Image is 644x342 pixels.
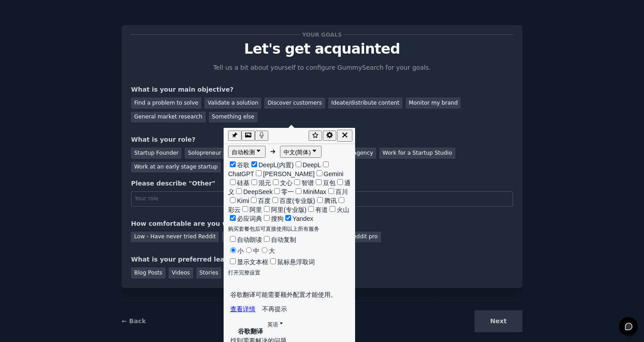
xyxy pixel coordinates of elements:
div: Discover customers [264,97,325,109]
div: What is your preferred learning style? [131,255,513,264]
span: Your goals [301,30,343,39]
div: Stories [196,267,221,279]
div: Work for a Startup Studio [379,148,455,159]
div: Low - Have never tried Reddit [131,232,219,243]
div: Validate a solution [204,97,261,109]
div: Ideate/distribute content [328,97,402,109]
div: Solopreneur [185,148,224,159]
div: Medium - Familiar with Reddit [222,232,309,243]
p: Let's get acquainted [131,41,513,57]
div: Startup Founder [131,148,182,159]
div: Work at an early stage startup [131,162,221,173]
div: Something else [209,112,258,123]
div: Please describe "Other" [131,179,513,188]
a: ← Back [122,317,146,325]
div: Monitor my brand [406,97,461,109]
div: What is your main objective? [131,85,513,94]
div: Blog Posts [131,267,165,279]
div: General market research [131,112,206,123]
input: Your role [131,191,513,207]
div: What is your role? [131,135,513,144]
div: Find a problem to solve [131,97,201,109]
p: Tell us a bit about yourself to configure GummySearch for your goals. [209,63,435,72]
div: Videos [169,267,193,279]
div: How comfortable are you with Reddit? [131,219,513,228]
